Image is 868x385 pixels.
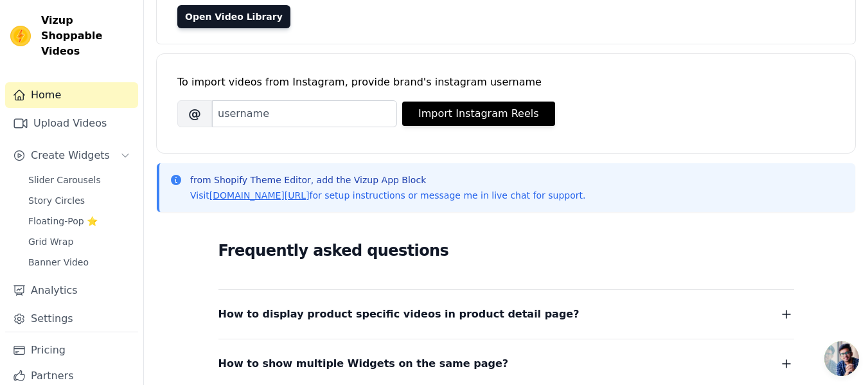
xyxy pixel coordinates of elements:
[5,278,138,303] a: Analytics
[21,21,31,31] img: logo_orange.svg
[218,238,794,264] h2: Frequently asked questions
[824,341,859,376] a: Open chat
[33,33,141,44] div: Domain: [DOMAIN_NAME]
[5,337,138,363] a: Pricing
[28,215,98,228] span: Floating-Pop ⭐
[218,355,509,373] span: How to show multiple Widgets on the same page?
[212,100,397,127] input: username
[402,102,555,126] button: Import Instagram Reels
[218,355,794,373] button: How to show multiple Widgets on the same page?
[130,75,140,85] img: tab_keywords_by_traffic_grey.svg
[51,76,115,84] div: Domain Overview
[190,189,585,202] p: Visit for setup instructions or message me in live chat for support.
[5,111,138,136] a: Upload Videos
[28,174,101,186] span: Slider Carousels
[5,143,138,168] button: Create Widgets
[177,100,212,127] span: @
[41,13,133,59] span: Vizup Shoppable Videos
[5,306,138,332] a: Settings
[190,174,585,186] p: from Shopify Theme Editor, add the Vizup App Block
[209,190,310,201] a: [DOMAIN_NAME][URL]
[28,194,85,207] span: Story Circles
[144,76,212,84] div: Keywords by Traffic
[28,235,73,248] span: Grid Wrap
[218,305,794,323] button: How to display product specific videos in product detail page?
[37,75,48,85] img: tab_domain_overview_orange.svg
[177,75,835,90] div: To import videos from Instagram, provide brand's instagram username
[31,148,110,163] span: Create Widgets
[21,253,138,271] a: Banner Video
[218,305,580,323] span: How to display product specific videos in product detail page?
[10,26,31,46] img: Vizup
[21,192,138,210] a: Story Circles
[21,212,138,230] a: Floating-Pop ⭐
[28,256,89,269] span: Banner Video
[21,33,31,44] img: website_grey.svg
[21,171,138,189] a: Slider Carousels
[5,82,138,108] a: Home
[36,21,63,31] div: v 4.0.24
[21,233,138,251] a: Grid Wrap
[177,5,290,28] a: Open Video Library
